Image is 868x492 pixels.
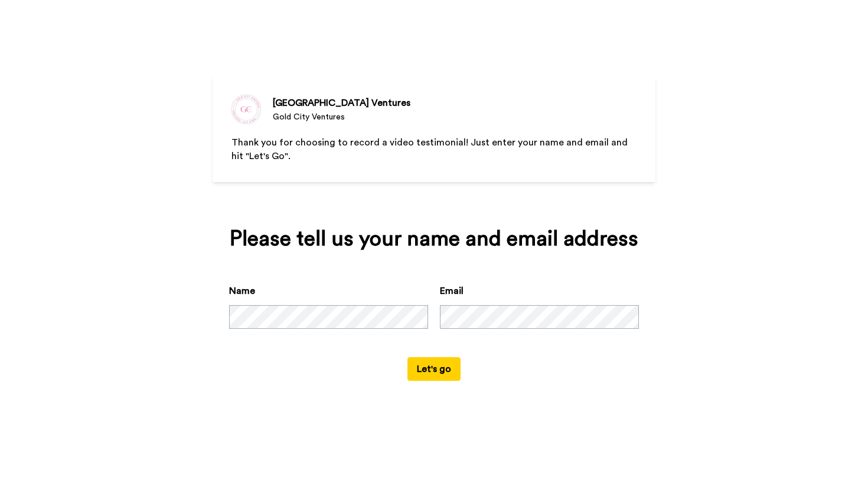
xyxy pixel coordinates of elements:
button: Let's go [407,357,461,381]
span: Thank you for choosing to record a video testimonial! Just enter your name and email and hit "Let... [231,138,630,161]
div: Please tell us your name and email address [229,227,639,251]
div: [GEOGRAPHIC_DATA] Ventures [273,96,410,110]
div: Gold City Ventures [273,111,410,123]
label: Name [229,284,255,298]
img: Gold City Ventures [231,95,261,124]
label: Email [440,284,464,298]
